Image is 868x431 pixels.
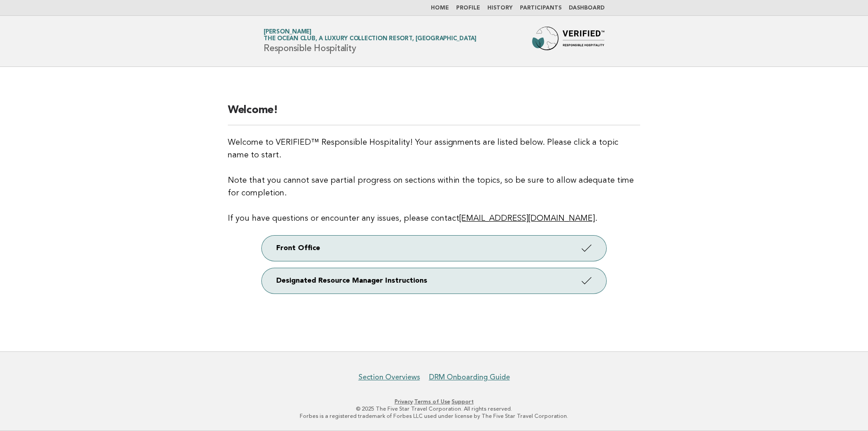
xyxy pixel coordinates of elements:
p: · · [157,398,711,405]
p: © 2025 The Five Star Travel Corporation. All rights reserved. [157,405,711,412]
a: [EMAIL_ADDRESS][DOMAIN_NAME] [459,214,595,223]
a: History [487,5,513,11]
a: DRM Onboarding Guide [429,373,510,382]
h1: Responsible Hospitality [264,29,476,53]
p: Forbes is a registered trademark of Forbes LLC used under license by The Five Star Travel Corpora... [157,412,711,420]
a: Profile [456,5,480,11]
a: Support [452,398,474,405]
a: [PERSON_NAME]The Ocean Club, a Luxury Collection Resort, [GEOGRAPHIC_DATA] [264,29,476,42]
h2: Welcome! [228,103,640,125]
p: Welcome to VERIFIED™ Responsible Hospitality! Your assignments are listed below. Please click a t... [228,136,640,225]
a: Front Office [262,236,606,261]
a: Designated Resource Manager Instructions [262,268,606,294]
img: Forbes Travel Guide [532,27,604,56]
a: Terms of Use [414,398,450,405]
a: Section Overviews [359,373,420,382]
a: Participants [520,5,561,11]
a: Home [431,5,449,11]
span: The Ocean Club, a Luxury Collection Resort, [GEOGRAPHIC_DATA] [264,36,476,42]
a: Privacy [395,398,413,405]
a: Dashboard [569,5,604,11]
